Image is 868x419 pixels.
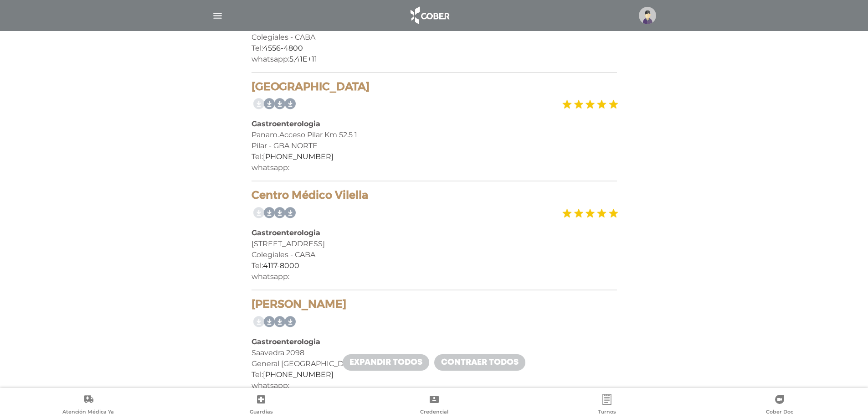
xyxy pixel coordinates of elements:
a: Cober Doc [693,394,866,417]
a: Credencial [348,394,520,417]
span: Guardias [250,409,273,417]
div: Colegiales - CABA [252,32,617,43]
a: 4117-8000 [263,261,299,270]
a: Turnos [520,394,693,417]
span: Cober Doc [766,409,793,417]
h4: [GEOGRAPHIC_DATA] [252,80,617,93]
div: Pilar - GBA NORTE [252,140,617,151]
div: Panam.Acceso Pilar Km 52.5 1 [252,129,617,140]
img: estrellas_badge.png [561,203,618,223]
a: [PHONE_NUMBER] [263,370,334,379]
a: [PHONE_NUMBER] [263,152,334,161]
img: logo_cober_home-white.png [406,5,453,26]
img: profile-placeholder.svg [639,7,656,24]
img: Cober_menu-lines-white.svg [212,10,223,21]
div: whatsapp: [252,162,617,173]
a: Guardias [175,394,347,417]
a: Expandir todos [343,354,429,371]
h4: Centro Médico Vilella [252,189,617,202]
div: Tel: [252,43,617,54]
div: Colegiales - CABA [252,249,617,260]
a: 4556-4800 [263,44,303,52]
div: whatsapp: [252,271,617,282]
div: Tel: [252,260,617,271]
a: Atención Médica Ya [2,394,175,417]
div: [STREET_ADDRESS] [252,238,617,249]
a: Contraer todos [434,354,525,371]
div: Tel: [252,369,617,380]
span: Credencial [420,409,448,417]
b: Gastroenterologia [252,119,320,128]
div: whatsapp: [252,54,617,65]
a: 5,41E+11 [289,55,317,63]
div: Saavedra 2098 [252,347,617,358]
span: Atención Médica Ya [62,409,114,417]
div: whatsapp: [252,380,617,391]
b: Gastroenterologia [252,228,320,237]
h4: [PERSON_NAME] [252,298,617,311]
span: Turnos [598,409,616,417]
b: Gastroenterologia [252,337,320,346]
div: Tel: [252,151,617,162]
img: estrellas_badge.png [561,94,618,114]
